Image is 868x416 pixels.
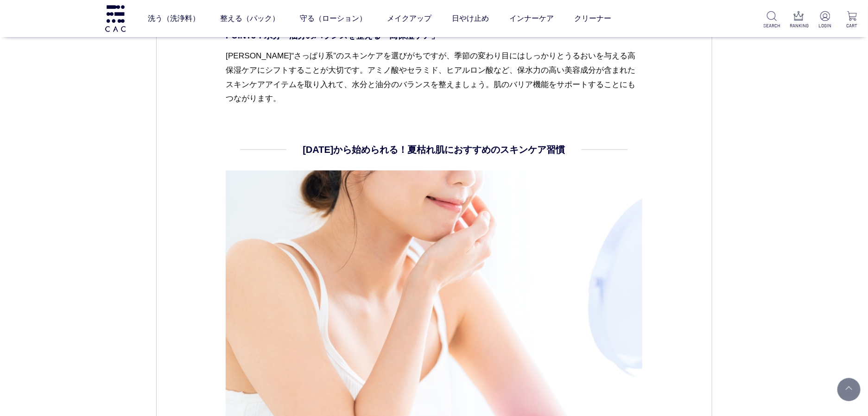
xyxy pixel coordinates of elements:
[387,6,431,32] a: メイクアップ
[763,22,780,29] p: SEARCH
[303,143,565,157] h2: [DATE]から始められる！夏枯れ肌におすすめのスキンケア習慣
[790,11,807,29] a: RANKING
[300,6,367,32] a: 守る（ローション）
[817,22,834,29] p: LOGIN
[763,11,780,29] a: SEARCH
[843,22,861,29] p: CART
[226,49,642,106] p: [PERSON_NAME]“さっぱり系”のスキンケアを選びがちですが、季節の変わり目にはしっかりとうるおいを与える高保湿ケアにシフトすることが大切です。アミノ酸やセラミド、ヒアルロン酸など、保水...
[452,6,489,32] a: 日やけ止め
[843,11,861,29] a: CART
[220,6,279,32] a: 整える（パック）
[104,5,127,32] img: logo
[574,6,611,32] a: クリーナー
[509,6,554,32] a: インナーケア
[148,6,200,32] a: 洗う（洗浄料）
[817,11,834,29] a: LOGIN
[790,22,807,29] p: RANKING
